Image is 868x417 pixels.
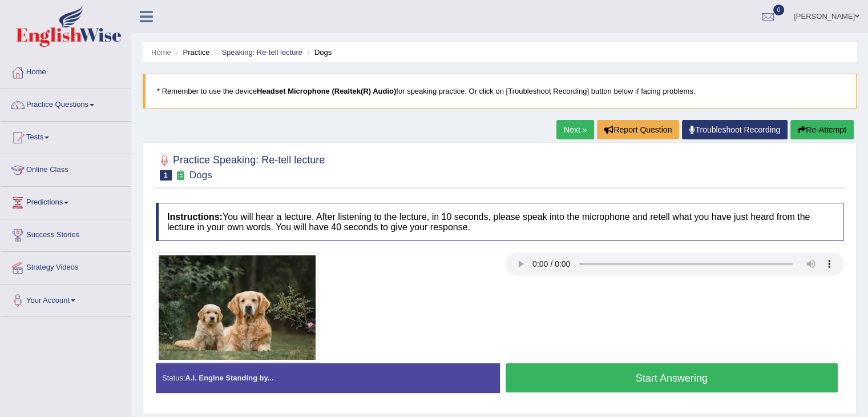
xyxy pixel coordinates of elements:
a: Home [1,57,131,85]
small: Exam occurring question [175,170,187,181]
h4: You will hear a lecture. After listening to the lecture, in 10 seconds, please speak into the mic... [156,203,843,241]
a: Online Class [1,154,131,183]
a: Home [151,48,171,57]
a: Success Stories [1,219,131,248]
h2: Practice Speaking: Re-tell lecture [156,152,325,181]
small: Dogs [189,170,212,181]
li: Practice [173,47,209,58]
button: Report Question [597,120,679,139]
b: Headset Microphone (Realtek(R) Audio) [257,87,396,95]
a: Tests [1,122,131,150]
a: Next » [556,120,594,139]
a: Your Account [1,284,131,313]
a: Speaking: Re-tell lecture [221,48,302,57]
b: Instructions: [167,212,223,222]
a: Predictions [1,187,131,215]
span: 1 [160,170,172,181]
a: Troubleshoot Recording [682,120,788,139]
blockquote: * Remember to use the device for speaking practice. Or click on [Troubleshoot Recording] button b... [143,74,857,109]
a: Strategy Videos [1,252,131,280]
button: Re-Attempt [790,120,854,139]
span: 0 [773,5,785,15]
button: Start Answering [506,363,838,392]
a: Practice Questions [1,89,131,118]
strong: A.I. Engine Standing by... [185,374,273,382]
li: Dogs [305,47,332,58]
div: Status: [156,363,500,392]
